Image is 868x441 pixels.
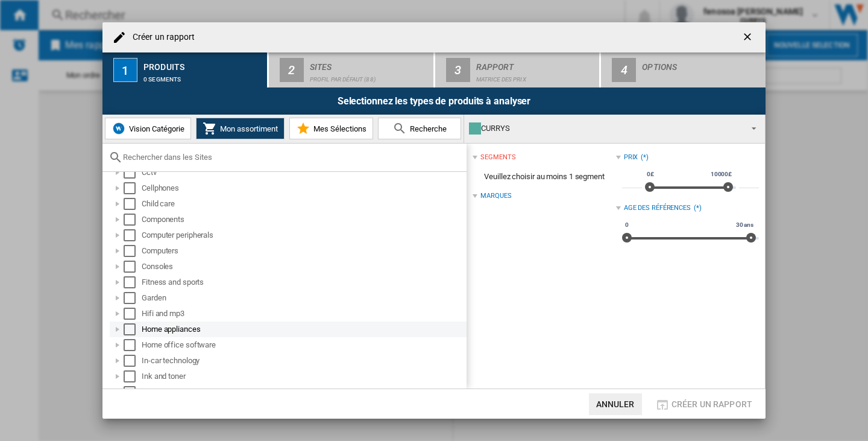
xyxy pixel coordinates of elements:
div: 3 [446,58,470,82]
div: Matrice des prix [476,70,595,83]
button: Mes Sélections [289,118,373,139]
div: Cctv [142,167,465,179]
ng-md-icon: getI18NText('BUTTONS.CLOSE_DIALOG') [741,31,756,45]
div: CURRYS [469,120,741,137]
div: Consoles [142,261,465,273]
div: Computer peripherals [142,229,465,241]
button: Annuler [589,393,642,415]
button: 1 Produits 0 segments [102,52,268,87]
div: Produits [143,57,262,70]
button: Recherche [378,118,461,139]
div: Hifi and mp3 [142,308,465,320]
span: 0 [623,220,631,230]
div: Fitness and sports [142,276,465,288]
span: Mes Sélections [310,124,366,133]
div: Garden [142,292,465,304]
button: getI18NText('BUTTONS.CLOSE_DIALOG') [737,25,761,49]
div: Home appliances [142,323,465,335]
button: Mon assortiment [196,118,285,139]
div: 2 [280,58,304,82]
div: 0 segments [143,70,262,83]
md-checkbox: Select [124,355,142,367]
span: 0£ [645,170,656,179]
div: Sites [310,57,429,70]
md-checkbox: Select [124,276,142,288]
div: Home office software [142,339,465,351]
md-checkbox: Select [124,292,142,304]
span: Créer un rapport [671,399,752,409]
span: Veuillez choisir au moins 1 segment [473,165,615,188]
div: Rapport [476,57,595,70]
span: Recherche [407,124,447,133]
img: wiser-icon-blue.png [112,121,126,136]
div: Marques [480,191,511,201]
md-checkbox: Select [124,198,142,210]
button: Vision Catégorie [105,118,191,139]
md-checkbox: Select [124,182,142,194]
div: In-car technology [142,355,465,367]
button: 4 Options [601,52,766,87]
div: Ink and toner [142,370,465,382]
span: Vision Catégorie [126,124,184,133]
button: Créer un rapport [652,393,756,415]
div: Profil par défaut (88) [310,70,429,83]
div: Selectionnez les types de produits à analyser [102,87,766,115]
md-checkbox: Select [124,386,142,398]
md-checkbox: Select [124,261,142,273]
button: 3 Rapport Matrice des prix [435,52,601,87]
div: Components [142,214,465,226]
div: Kitchen [142,386,465,398]
div: segments [480,153,515,162]
div: Cellphones [142,182,465,194]
input: Rechercher dans les Sites [123,153,461,162]
span: 30 ans [734,220,755,230]
md-checkbox: Select [124,370,142,382]
md-checkbox: Select [124,214,142,226]
div: Age des références [624,203,691,213]
md-checkbox: Select [124,167,142,179]
md-checkbox: Select [124,323,142,335]
button: 2 Sites Profil par défaut (88) [269,52,435,87]
div: Prix [624,153,638,162]
h4: Créer un rapport [127,31,195,43]
md-checkbox: Select [124,245,142,257]
div: 1 [113,58,137,82]
div: Computers [142,245,465,257]
md-checkbox: Select [124,229,142,241]
md-checkbox: Select [124,308,142,320]
div: Options [642,57,761,70]
div: Child care [142,198,465,210]
md-checkbox: Select [124,339,142,351]
div: 4 [612,58,636,82]
span: 10000£ [709,170,734,179]
span: Mon assortiment [217,124,278,133]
